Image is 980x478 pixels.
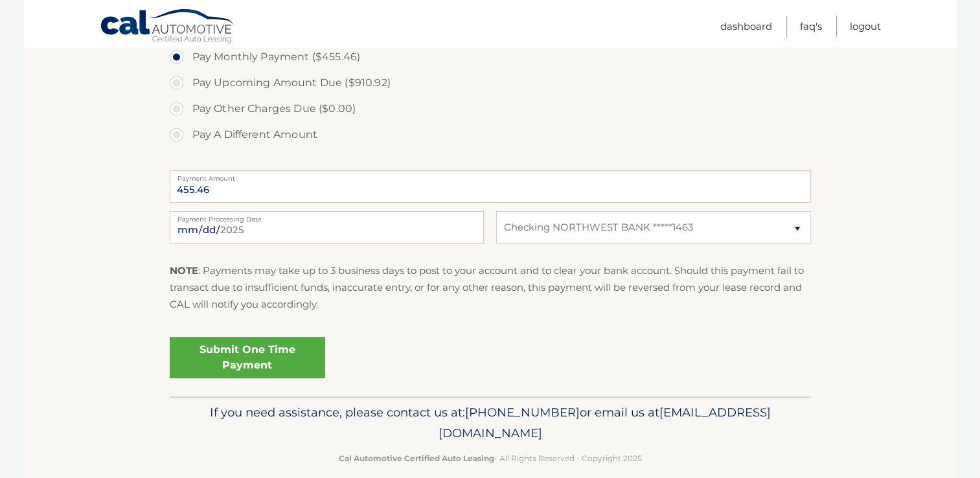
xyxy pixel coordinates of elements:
[170,211,484,222] label: Payment Processing Date
[170,170,811,181] label: Payment Amount
[170,262,811,313] p: : Payments may take up to 3 business days to post to your account and to clear your bank account....
[170,337,325,378] a: Submit One Time Payment
[850,16,881,37] a: Logout
[170,211,484,244] input: Payment Date
[439,405,771,440] span: [EMAIL_ADDRESS][DOMAIN_NAME]
[178,402,803,444] p: If you need assistance, please contact us at: or email us at
[100,8,236,46] a: Cal Automotive
[465,405,580,420] span: [PHONE_NUMBER]
[170,170,811,203] input: Payment Amount
[720,16,772,37] a: Dashboard
[339,453,494,463] strong: Cal Automotive Certified Auto Leasing
[170,264,198,277] strong: NOTE
[170,122,811,148] label: Pay A Different Amount
[170,96,811,122] label: Pay Other Charges Due ($0.00)
[178,451,803,465] p: - All Rights Reserved - Copyright 2025
[170,70,811,96] label: Pay Upcoming Amount Due ($910.92)
[170,44,811,70] label: Pay Monthly Payment ($455.46)
[800,16,822,37] a: FAQ's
